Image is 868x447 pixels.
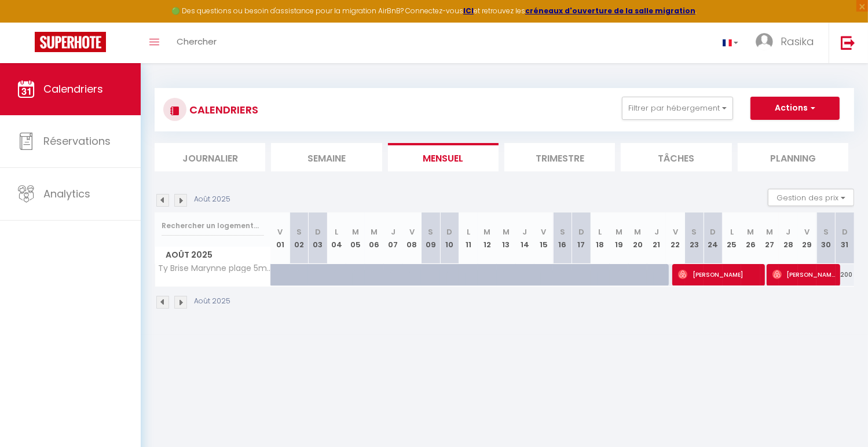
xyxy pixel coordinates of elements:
[768,189,854,206] button: Gestion des prix
[616,226,622,237] abbr: M
[271,143,382,171] li: Semaine
[391,226,395,237] abbr: J
[35,32,106,52] img: Super Booking
[352,226,359,237] abbr: M
[816,212,836,264] th: 30
[503,226,510,237] abbr: M
[459,212,478,264] th: 11
[484,226,490,237] abbr: M
[704,212,723,264] th: 24
[723,212,742,264] th: 25
[841,35,855,50] img: logout
[622,97,733,120] button: Filtrer par hébergement
[691,226,697,237] abbr: S
[277,226,283,237] abbr: V
[446,226,452,237] abbr: D
[168,23,225,63] a: Chercher
[836,212,855,264] th: 31
[43,82,103,96] span: Calendriers
[591,212,610,264] th: 18
[673,226,678,237] abbr: V
[9,5,44,39] button: Ouvrir le widget de chat LiveChat
[43,186,90,201] span: Analytics
[194,194,230,205] p: Août 2025
[478,212,497,264] th: 12
[621,143,731,171] li: Tâches
[467,226,470,237] abbr: L
[309,212,328,264] th: 03
[678,263,761,285] span: [PERSON_NAME]
[610,212,629,264] th: 19
[186,97,258,123] h3: CALENDRIERS
[384,212,403,264] th: 07
[515,212,534,264] th: 14
[177,35,217,47] span: Chercher
[290,212,309,264] th: 02
[346,212,365,264] th: 05
[463,6,474,16] a: ICI
[666,212,685,264] th: 22
[766,226,773,237] abbr: M
[654,226,659,237] abbr: J
[710,226,716,237] abbr: D
[541,226,546,237] abbr: V
[162,215,264,236] input: Rechercher un logement...
[422,212,441,264] th: 09
[409,226,415,237] abbr: V
[428,226,433,237] abbr: S
[440,212,459,264] th: 10
[327,212,346,264] th: 04
[572,212,591,264] th: 17
[43,134,111,148] span: Réservations
[315,226,321,237] abbr: D
[560,226,565,237] abbr: S
[194,296,230,307] p: Août 2025
[842,226,848,237] abbr: D
[779,212,798,264] th: 28
[634,226,641,237] abbr: M
[365,212,384,264] th: 06
[155,247,270,263] span: Août 2025
[756,33,773,50] img: ...
[525,6,695,16] a: créneaux d'ouverture de la salle migration
[760,212,779,264] th: 27
[553,212,572,264] th: 16
[798,212,817,264] th: 29
[747,226,754,237] abbr: M
[685,212,704,264] th: 23
[271,212,290,264] th: 01
[578,226,584,237] abbr: D
[534,212,554,264] th: 15
[747,23,829,63] a: ... Rasika
[388,143,499,171] li: Mensuel
[786,226,790,237] abbr: J
[730,226,734,237] abbr: L
[155,143,265,171] li: Journalier
[772,263,836,285] span: [PERSON_NAME]
[522,226,527,237] abbr: J
[598,226,602,237] abbr: L
[750,97,840,120] button: Actions
[738,143,848,171] li: Planning
[371,226,378,237] abbr: M
[804,226,810,237] abbr: V
[781,34,814,49] span: Rasika
[497,212,516,264] th: 13
[504,143,615,171] li: Trimestre
[335,226,338,237] abbr: L
[296,226,302,237] abbr: S
[647,212,666,264] th: 21
[628,212,647,264] th: 20
[741,212,760,264] th: 26
[823,226,829,237] abbr: S
[402,212,422,264] th: 08
[157,264,273,273] span: Ty Brise Marynne plage 5min pied
[836,264,855,285] div: 200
